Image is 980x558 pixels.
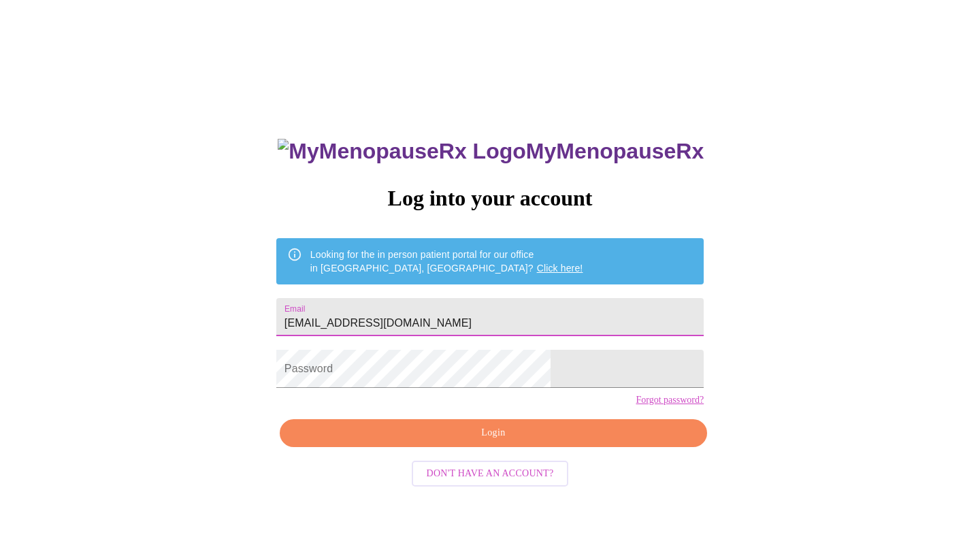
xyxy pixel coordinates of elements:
a: Click here! [537,263,583,274]
button: Login [280,419,707,447]
img: MyMenopauseRx Logo [278,139,525,164]
span: Don't have an account? [427,465,554,482]
h3: Log into your account [276,186,704,211]
span: Login [295,425,691,442]
div: Looking for the in person patient portal for our office in [GEOGRAPHIC_DATA], [GEOGRAPHIC_DATA]? [310,242,583,280]
a: Don't have an account? [408,466,572,478]
h3: MyMenopauseRx [278,139,704,164]
a: Forgot password? [636,395,704,406]
button: Don't have an account? [412,461,569,487]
